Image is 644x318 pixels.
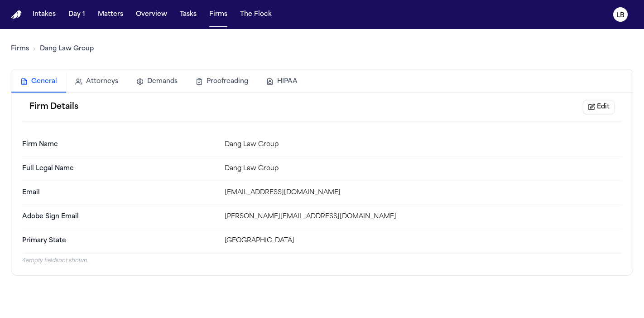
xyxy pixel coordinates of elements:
[94,6,127,23] button: Matters
[66,72,127,92] button: Attorneys
[22,236,217,245] dt: Primary State
[616,12,625,19] text: LB
[225,164,622,173] div: Dang Law Group
[11,44,94,54] nav: Breadcrumb
[127,72,187,92] button: Demands
[225,212,622,221] div: [PERSON_NAME][EMAIL_ADDRESS][DOMAIN_NAME]
[11,44,29,54] a: Firms
[176,6,200,23] button: Tasks
[11,72,66,93] button: General
[225,140,622,149] div: Dang Law Group
[40,44,94,54] a: Dang Law Group
[187,72,257,92] button: Proofreading
[583,100,615,114] button: Edit
[132,6,171,23] button: Overview
[65,6,89,23] button: Day 1
[225,236,622,245] div: [GEOGRAPHIC_DATA]
[206,6,231,23] button: Firms
[29,101,78,113] h2: Firm Details
[257,72,307,92] button: HIPAA
[22,164,217,173] dt: Full Legal Name
[22,257,622,264] p: 4 empty fields not shown.
[22,212,217,221] dt: Adobe Sign Email
[11,10,22,19] img: Finch Logo
[225,188,622,197] div: [EMAIL_ADDRESS][DOMAIN_NAME]
[236,6,275,23] button: The Flock
[29,6,59,23] button: Intakes
[11,10,22,19] a: Home
[22,188,217,197] dt: Email
[22,140,217,149] dt: Firm Name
